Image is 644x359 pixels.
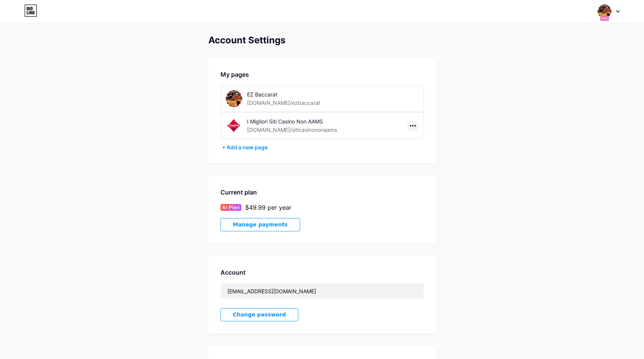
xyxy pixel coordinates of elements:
div: Account [220,268,424,277]
div: Account Settings [208,35,436,46]
div: I Migliori Siti Casino Non AAMS [247,117,354,125]
div: Current plan [220,188,424,197]
img: mji_8081 [597,4,612,19]
div: [DOMAIN_NAME]/siticasinononaams [247,126,337,134]
span: Change password [233,312,286,318]
div: [DOMAIN_NAME]/ezbaccarat [247,99,320,107]
div: $49.99 per year [245,203,291,212]
button: Change password [220,308,299,321]
span: AI Plan [222,204,240,211]
img: siticasinononaams [225,117,242,134]
div: + Add a new page [222,144,424,151]
div: EZ Baccarat [247,90,351,98]
span: Manage payments [233,221,288,228]
div: My pages [220,70,424,79]
input: Email [221,283,424,299]
img: ezbaccarat [225,90,242,107]
button: Manage payments [220,218,300,231]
